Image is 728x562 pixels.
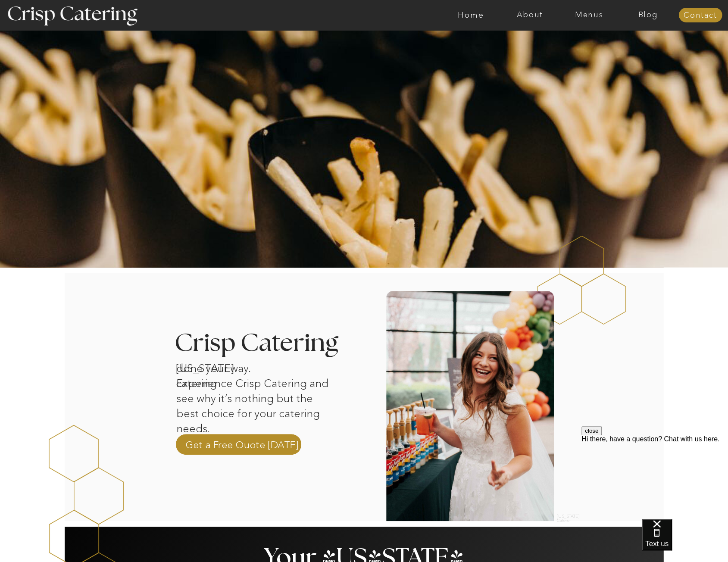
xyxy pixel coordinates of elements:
[642,519,728,562] iframe: podium webchat widget bubble
[176,361,334,415] p: done your way. Experience Crisp Catering and see why it’s nothing but the best choice for your ca...
[500,11,559,19] a: About
[678,11,722,20] a: Contact
[176,361,266,372] h1: [US_STATE] catering
[441,11,500,19] a: Home
[581,426,728,530] iframe: podium webchat widget prompt
[185,438,299,451] a: Get a Free Quote [DATE]
[175,331,360,356] h3: Crisp Catering
[559,11,619,19] a: Menus
[557,514,584,519] h2: [US_STATE] Caterer
[619,11,678,19] a: Blog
